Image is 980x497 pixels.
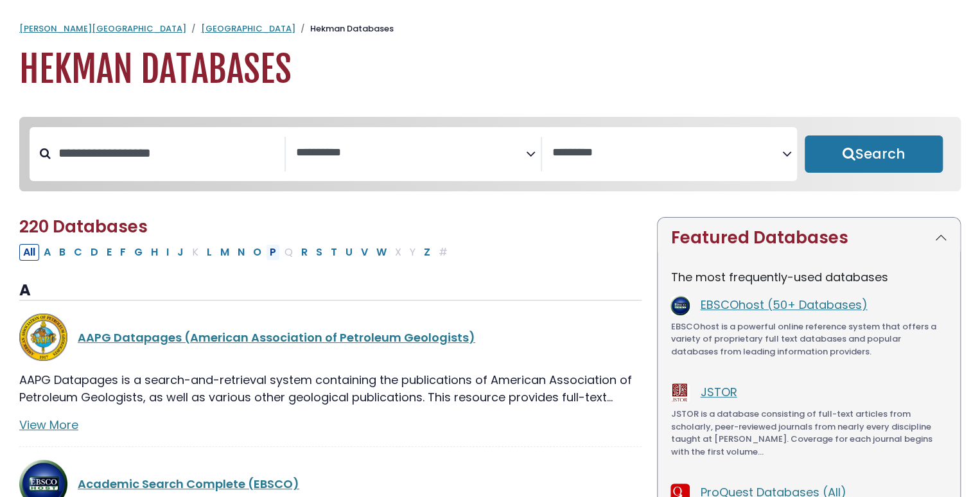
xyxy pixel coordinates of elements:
[19,22,961,35] nav: breadcrumb
[19,244,39,261] button: All
[19,281,642,301] h3: A
[420,244,434,261] button: Filter Results Z
[203,244,216,261] button: Filter Results L
[19,215,148,238] span: 220 Databases
[19,48,961,91] h1: Hekman Databases
[234,244,249,261] button: Filter Results N
[173,244,188,261] button: Filter Results J
[342,244,356,261] button: Filter Results U
[297,244,311,261] button: Filter Results R
[357,244,372,261] button: Filter Results V
[87,244,102,261] button: Filter Results D
[78,476,299,492] a: Academic Search Complete (EBSCO)
[201,22,295,35] a: [GEOGRAPHIC_DATA]
[51,143,284,164] input: Search database by title or keyword
[312,244,326,261] button: Filter Results S
[700,297,867,313] a: EBSCOhost (50+ Databases)
[78,329,475,345] a: AAPG Datapages (American Association of Petroleum Geologists)
[70,244,86,261] button: Filter Results C
[552,146,782,160] textarea: Search
[670,320,947,358] p: EBSCOhost is a powerful online reference system that offers a variety of proprietary full text da...
[19,417,78,433] a: View More
[19,117,961,191] nav: Search filters
[19,22,186,35] a: [PERSON_NAME][GEOGRAPHIC_DATA]
[295,22,394,35] li: Hekman Databases
[249,244,265,261] button: Filter Results O
[130,244,146,261] button: Filter Results G
[266,244,280,261] button: Filter Results P
[372,244,390,261] button: Filter Results W
[658,218,960,258] button: Featured Databases
[162,244,173,261] button: Filter Results I
[40,244,55,261] button: Filter Results A
[116,244,130,261] button: Filter Results F
[327,244,341,261] button: Filter Results T
[670,268,947,286] p: The most frequently-used databases
[55,244,69,261] button: Filter Results B
[700,384,737,400] a: JSTOR
[670,408,947,458] p: JSTOR is a database consisting of full-text articles from scholarly, peer-reviewed journals from ...
[19,243,453,259] div: Alpha-list to filter by first letter of database name
[103,244,116,261] button: Filter Results E
[216,244,233,261] button: Filter Results M
[296,146,526,160] textarea: Search
[805,135,943,173] button: Submit for Search Results
[147,244,162,261] button: Filter Results H
[19,371,642,406] p: AAPG Datapages is a search-and-retrieval system containing the publications of American Associati...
